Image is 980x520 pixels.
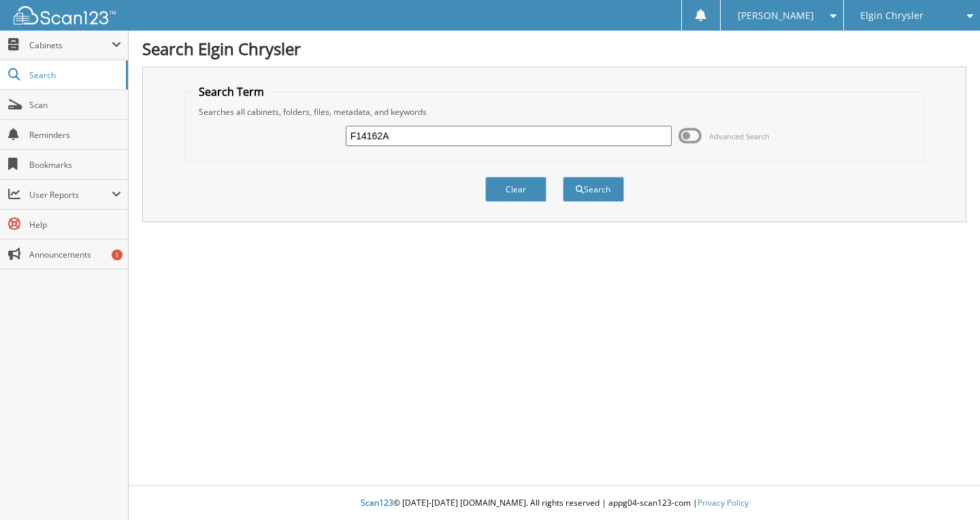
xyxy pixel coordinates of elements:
[29,39,112,51] span: Cabinets
[112,249,122,260] div: 1
[485,177,546,202] button: Clear
[563,177,624,202] button: Search
[29,129,121,141] span: Reminders
[912,455,980,520] iframe: Chat Widget
[29,99,121,111] span: Scan
[14,6,116,24] img: scan123-logo-white.svg
[142,37,966,60] h1: Search Elgin Chrysler
[29,69,119,81] span: Search
[738,12,814,20] span: [PERSON_NAME]
[29,159,121,171] span: Bookmarks
[192,106,917,118] div: Searches all cabinets, folders, files, metadata, and keywords
[192,84,271,99] legend: Search Term
[361,497,393,508] span: Scan123
[709,131,770,141] span: Advanced Search
[29,189,112,201] span: User Reports
[698,497,749,508] a: Privacy Policy
[860,12,924,20] span: Elgin Chrysler
[29,249,121,260] span: Announcements
[29,219,121,230] span: Help
[129,487,980,520] div: © [DATE]-[DATE] [DOMAIN_NAME]. All rights reserved | appg04-scan123-com |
